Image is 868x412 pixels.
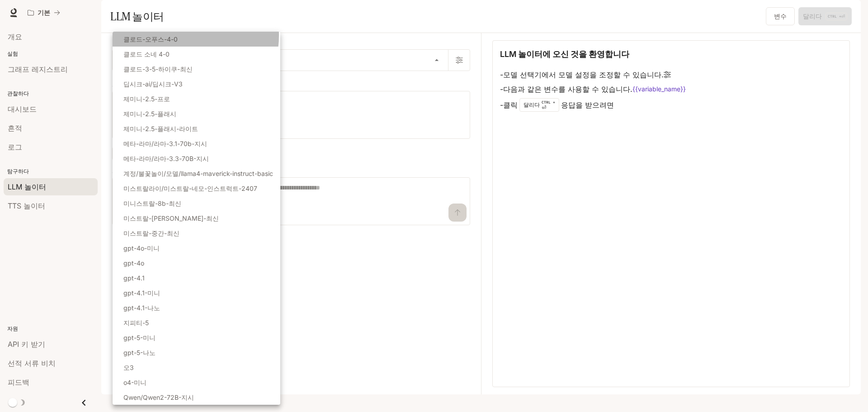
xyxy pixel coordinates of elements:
font: gpt-4.1 [123,274,145,282]
font: 클로드-오푸스-4-0 [123,35,178,43]
font: 제미니-2.5-프로 [123,95,170,103]
font: gpt-4o-미니 [123,244,160,252]
font: Qwen/Qwen2-72B-지시 [123,393,194,401]
font: 제미니-2.5-플래시-라이트 [123,125,198,133]
font: 미스트랄-[PERSON_NAME]-최신 [123,214,219,222]
font: gpt-5-미니 [123,334,156,341]
font: 미스트랄라이/미스트랄-네모-인스트럭트-2407 [123,185,257,192]
font: 메타-라마/라마-3.1-70b-지시 [123,140,207,147]
font: 지피티-5 [123,319,149,327]
font: gpt-5-나노 [123,349,156,356]
font: 오3 [123,364,134,371]
font: 제미니-2.5-플래시 [123,110,176,118]
font: 딥시크-ai/딥시크-V3 [123,80,183,88]
font: o4-미니 [123,379,146,386]
font: 클로드 소네 4-0 [123,50,170,58]
font: gpt-4.1-미니 [123,289,160,297]
font: gpt-4.1-나노 [123,304,160,312]
font: 미스트랄-중간-최신 [123,229,179,237]
font: 메타-라마/라마-3.3-70B-지시 [123,155,209,162]
font: 미니스트랄-8b-최신 [123,199,181,207]
font: gpt-4o [123,259,144,267]
font: 계정/불꽃놀이/모델/llama4-maverick-instruct-basic [123,170,273,177]
font: 클로드-3-5-하이쿠-최신 [123,65,193,73]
